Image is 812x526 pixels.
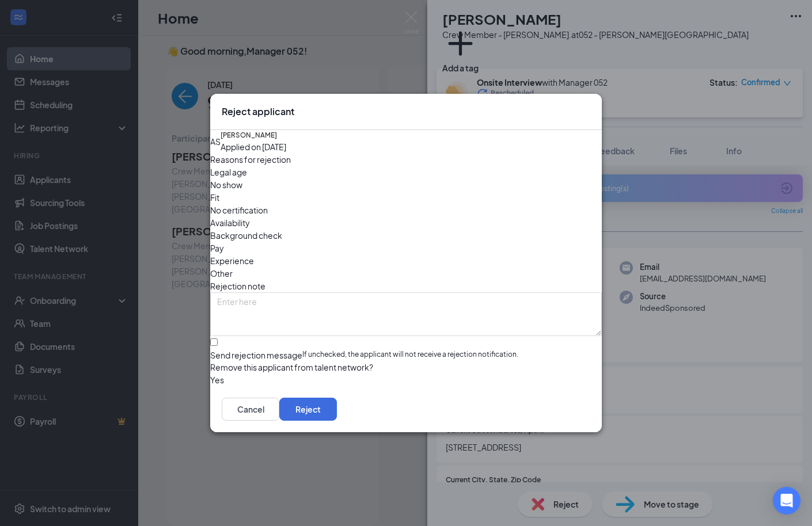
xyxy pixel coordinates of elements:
div: Applied on [DATE] [221,140,286,153]
span: No show [210,178,242,191]
span: If unchecked, the applicant will not receive a rejection notification. [302,349,518,361]
span: Yes [210,373,224,386]
span: Reasons for rejection [210,154,291,165]
input: Send rejection messageIf unchecked, the applicant will not receive a rejection notification. [210,338,218,346]
button: Reject [279,398,337,421]
span: Remove this applicant from talent network? [210,362,373,372]
span: Rejection note [210,281,265,291]
span: Experience [210,254,254,267]
button: Cancel [222,398,279,421]
span: Availability [210,216,250,229]
span: No certification [210,204,268,216]
span: Background check [210,229,282,242]
span: Fit [210,191,219,204]
div: Open Intercom Messenger [773,487,800,514]
h3: Reject applicant [222,105,294,118]
div: AS [210,135,221,148]
span: Pay [210,242,224,254]
span: Other [210,267,233,280]
h5: [PERSON_NAME] [221,130,277,140]
span: Legal age [210,166,247,178]
div: Send rejection message [210,349,302,361]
